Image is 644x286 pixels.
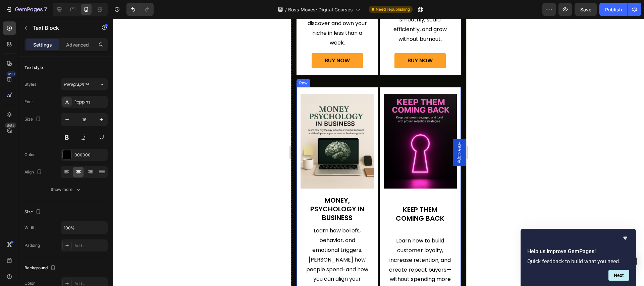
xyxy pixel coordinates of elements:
div: Size [24,208,42,217]
div: Undo/Redo [126,3,154,16]
button: Publish [599,3,628,16]
button: Hide survey [621,234,629,242]
div: Show more [51,186,82,193]
p: Advanced [66,41,89,48]
span: Paragraph 1* [64,81,89,87]
span: Need republishing [376,6,410,12]
img: gempages_574657431179625584-776f000b-c55a-4017-a216-23770cbaa4be.jpg [9,75,83,170]
a: BUY now [103,34,155,50]
input: Auto [61,222,107,234]
button: Next question [608,270,629,281]
button: 7 [3,3,50,16]
iframe: Design area [291,19,466,286]
div: Add... [74,243,106,249]
span: Money, Psychology in Business [19,177,73,204]
div: Color [24,152,35,158]
span: / [285,6,287,13]
img: gempages_574657431179625584-88cac204-f84a-4e4f-a923-699d69f7cdf6.jpg [93,75,166,170]
p: Quick feedback to build what you need. [527,258,629,265]
div: Font [24,99,33,105]
div: Align [24,168,43,177]
button: Paragraph 1* [61,78,108,90]
span: Boss Moves: Digital Courses [288,6,353,13]
div: Styles [24,81,36,87]
div: Publish [605,6,622,13]
div: Row [7,61,18,67]
div: 450 [6,71,16,77]
span: Learn how to build customer loyalty, increase retention, and create repeat buyers— without spendi... [98,218,160,274]
span: Learn how beliefs, behavior, and emotional triggers. [PERSON_NAME] how people spend-and how you c... [15,208,77,283]
div: Background [24,264,57,273]
h2: Help us improve GemPages! [527,247,629,256]
button: Show more [24,184,108,196]
div: Text style [24,65,43,71]
p: Text Block [33,24,90,32]
p: 7 [44,5,47,13]
p: Settings [33,41,52,48]
p: BUY now [116,37,142,47]
div: 000000 [74,152,106,158]
div: Padding [24,242,40,248]
span: Keep Them [112,186,146,196]
span: Save [580,7,591,12]
span: Coming Back [105,195,153,204]
button: Save [575,3,597,16]
div: Beta [5,123,16,128]
div: Size [24,115,42,124]
div: Width [24,225,36,231]
div: Help us improve GemPages! [527,234,629,281]
div: Poppins [74,99,106,105]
